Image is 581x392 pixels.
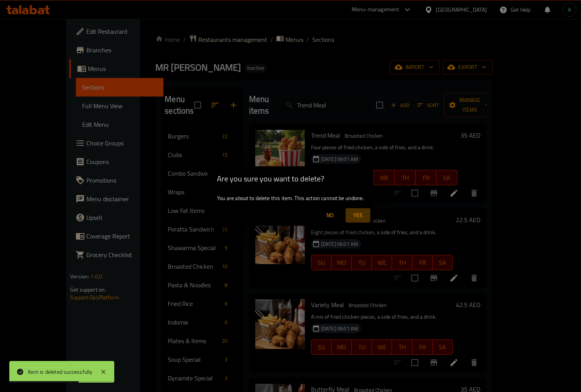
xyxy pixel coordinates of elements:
[217,173,364,185] h2: Are you sure you want to delete?
[346,208,370,223] button: Yes
[318,208,342,223] button: No
[349,211,367,220] span: Yes
[208,191,373,205] div: You are about to delete this item. This action cannot be undone.
[321,211,339,220] span: No
[28,368,93,376] div: Item is deleted successfully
